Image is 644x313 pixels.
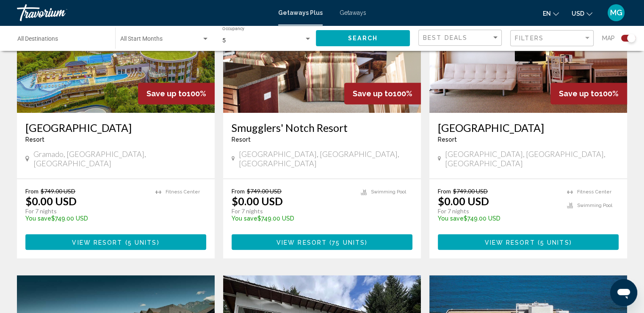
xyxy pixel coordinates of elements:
span: Map [602,32,615,44]
span: You save [25,215,51,222]
button: View Resort(75 units) [232,234,412,250]
span: Fitness Center [577,189,611,195]
span: MG [610,8,622,17]
span: ( ) [327,239,368,246]
p: $0.00 USD [438,195,489,207]
span: en [543,10,551,17]
mat-select: Sort by [423,34,499,42]
span: $749.00 USD [41,187,75,195]
a: [GEOGRAPHIC_DATA] [25,121,206,134]
span: 5 units [128,239,157,246]
a: Smugglers' Notch Resort [232,121,412,134]
span: $749.00 USD [453,187,488,195]
span: 5 [222,37,226,44]
p: $0.00 USD [232,195,283,207]
a: Getaways Plus [278,9,323,16]
span: Fitness Center [166,189,200,195]
span: 5 units [540,239,569,246]
span: Swimming Pool [577,203,612,208]
button: User Menu [605,4,627,22]
span: ( ) [123,239,160,246]
p: $749.00 USD [232,215,352,222]
span: From [232,187,245,195]
span: Resort [438,136,457,143]
span: ( ) [535,239,572,246]
span: Save up to [353,89,393,98]
span: Search [348,35,378,42]
span: [GEOGRAPHIC_DATA], [GEOGRAPHIC_DATA], [GEOGRAPHIC_DATA] [445,149,619,168]
span: Filters [515,35,544,42]
p: For 7 nights [438,207,558,215]
button: Search [316,30,410,46]
span: USD [572,10,584,17]
a: Getaways [340,9,366,16]
div: 100% [550,83,627,104]
button: Change currency [572,7,592,20]
button: Filter [510,30,594,47]
a: [GEOGRAPHIC_DATA] [438,121,619,134]
span: Save up to [146,89,187,98]
span: From [438,187,451,195]
span: View Resort [484,239,535,246]
span: You save [438,215,464,222]
span: Best Deals [423,34,467,41]
a: Travorium [17,4,270,21]
p: $749.00 USD [25,215,147,222]
p: For 7 nights [25,207,147,215]
p: $0.00 USD [25,195,77,207]
span: 75 units [332,239,365,246]
div: 100% [138,83,215,104]
span: $749.00 USD [247,187,282,195]
span: [GEOGRAPHIC_DATA], [GEOGRAPHIC_DATA], [GEOGRAPHIC_DATA] [239,149,412,168]
span: From [25,187,39,195]
span: Save up to [559,89,599,98]
iframe: Button to launch messaging window [610,279,637,306]
span: View Resort [276,239,327,246]
button: View Resort(5 units) [25,234,206,250]
span: View Resort [72,239,122,246]
p: For 7 nights [232,207,352,215]
span: Resort [25,136,44,143]
button: Change language [543,7,559,20]
span: You save [232,215,257,222]
span: Resort [232,136,251,143]
span: Gramado, [GEOGRAPHIC_DATA], [GEOGRAPHIC_DATA] [33,149,206,168]
span: Swimming Pool [371,189,406,195]
p: $749.00 USD [438,215,558,222]
div: 100% [344,83,421,104]
button: View Resort(5 units) [438,234,619,250]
